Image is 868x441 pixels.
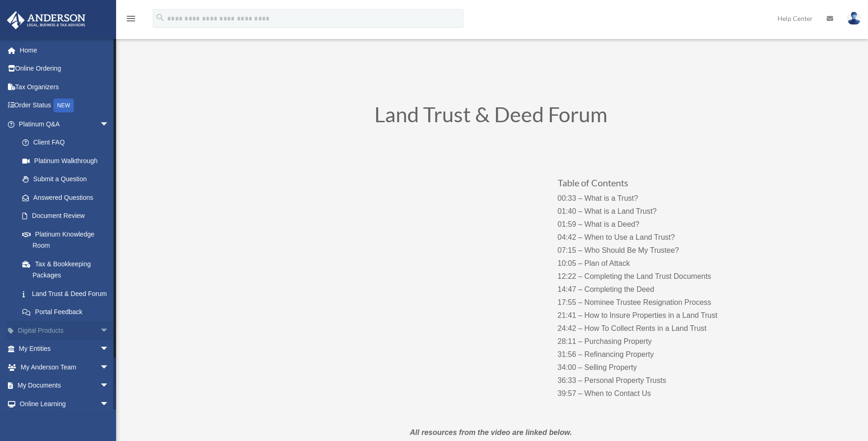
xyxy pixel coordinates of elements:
[100,340,118,359] span: arrow_drop_down
[125,13,137,24] i: menu
[100,115,118,134] span: arrow_drop_down
[13,207,123,225] a: Document Review
[13,133,123,152] a: Client FAQ
[13,284,118,303] a: Land Trust & Deed Forum
[7,340,123,358] a: My Entitiesarrow_drop_down
[7,321,123,340] a: Digital Productsarrow_drop_down
[125,16,137,24] a: menu
[100,395,118,414] span: arrow_drop_down
[13,225,123,255] a: Platinum Knowledge Room
[7,376,123,395] a: My Documentsarrow_drop_down
[7,115,123,133] a: Platinum Q&Aarrow_drop_down
[7,59,123,78] a: Online Ordering
[410,428,572,436] em: All resources from the video are linked below.
[7,358,123,376] a: My Anderson Teamarrow_drop_down
[13,303,123,322] a: Portal Feedback
[100,358,118,377] span: arrow_drop_down
[100,321,118,340] span: arrow_drop_down
[4,11,88,29] img: Anderson Advisors Platinum Portal
[13,188,123,207] a: Answered Questions
[847,12,861,25] img: User Pic
[558,192,741,400] p: 00:33 – What is a Trust? 01:40 – What is a Land Trust? 01:59 – What is a Deed? 04:42 – When to Us...
[7,96,123,115] a: Order StatusNEW
[13,170,123,189] a: Submit a Question
[155,13,165,23] i: search
[7,78,123,96] a: Tax Organizers
[100,376,118,395] span: arrow_drop_down
[13,255,123,284] a: Tax & Bookkeeping Packages
[7,395,123,413] a: Online Learningarrow_drop_down
[53,99,74,112] div: NEW
[7,41,123,59] a: Home
[558,178,741,192] h3: Table of Contents
[240,104,742,130] h1: Land Trust & Deed Forum
[13,151,123,170] a: Platinum Walkthrough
